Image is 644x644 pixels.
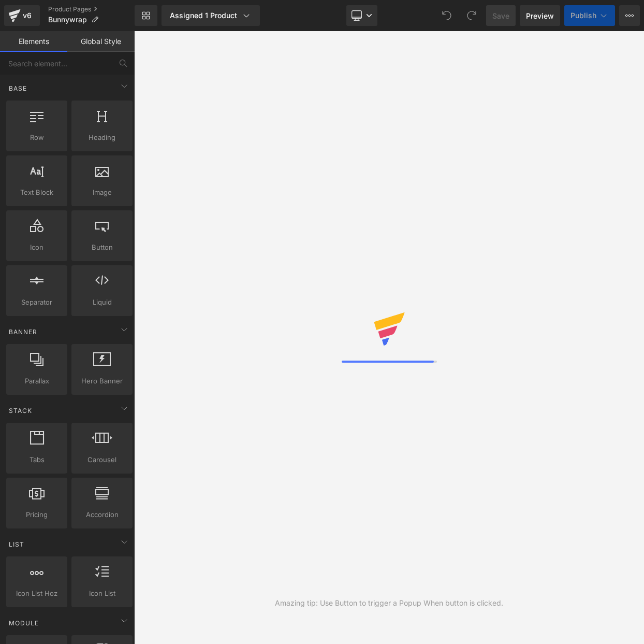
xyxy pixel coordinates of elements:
[9,509,64,520] span: Pricing
[9,132,64,143] span: Row
[492,10,509,21] span: Save
[9,588,64,599] span: Icon List Hoz
[9,454,64,465] span: Tabs
[67,31,135,52] a: Global Style
[619,5,640,26] button: More
[75,588,129,599] span: Icon List
[135,5,157,26] a: New Library
[8,83,28,93] span: Base
[520,5,560,26] a: Preview
[75,132,129,143] span: Heading
[75,297,129,308] span: Liquid
[8,539,25,549] span: List
[75,242,129,253] span: Button
[9,187,64,198] span: Text Block
[461,5,482,26] button: Redo
[436,5,457,26] button: Undo
[21,9,34,22] div: v6
[570,11,596,20] span: Publish
[9,376,64,387] span: Parallax
[75,376,129,387] span: Hero Banner
[564,5,615,26] button: Publish
[526,10,554,21] span: Preview
[48,16,87,24] span: Bunnywrap
[4,5,40,26] a: v6
[75,509,129,520] span: Accordion
[75,454,129,465] span: Carousel
[8,406,33,416] span: Stack
[275,597,503,609] div: Amazing tip: Use Button to trigger a Popup When button is clicked.
[9,242,64,253] span: Icon
[8,327,38,337] span: Banner
[9,297,64,308] span: Separator
[170,10,252,21] div: Assigned 1 Product
[75,187,129,198] span: Image
[8,618,40,628] span: Module
[48,5,135,13] a: Product Pages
